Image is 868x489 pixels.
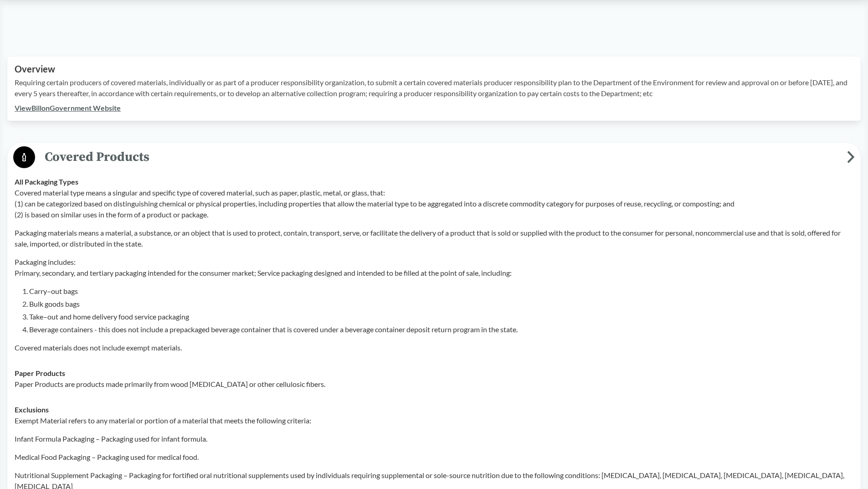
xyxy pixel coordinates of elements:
p: Exempt Material refers to any material or portion of a material that meets the following criteria: [15,415,853,426]
p: Medical Food Packaging – Packaging used for medical food. [15,452,853,463]
li: Beverage containers - this does not include a prepackaged beverage container that is covered unde... [29,324,853,335]
p: Packaging includes: Primary, secondary, and tertiary packaging intended for the consumer market; ... [15,257,853,278]
p: Paper Products are products made primarily from wood [MEDICAL_DATA] or other cellulosic fibers. [15,379,853,390]
p: Infant Formula Packaging – Packaging used for infant formula. [15,433,853,444]
li: Bulk goods bags [29,299,853,309]
span: Covered Products [35,147,847,167]
p: Requiring certain producers of covered materials, individually or as part of a producer responsib... [15,77,853,99]
strong: Paper Products [15,369,65,377]
h2: Overview [15,64,853,74]
p: Packaging materials means a material, a substance, or an object that is used to protect, contain,... [15,227,853,249]
strong: All Packaging Types [15,177,78,186]
p: Covered materials does not include exempt materials. [15,342,853,353]
button: Covered Products [10,146,858,169]
li: Carry–out bags [29,286,853,297]
a: ViewBillonGovernment Website [15,103,121,112]
p: Covered material type means a singular and specific type of covered material, such as paper, plas... [15,187,853,220]
li: Take–out and home delivery food service packaging [29,311,853,322]
strong: Exclusions [15,405,49,414]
